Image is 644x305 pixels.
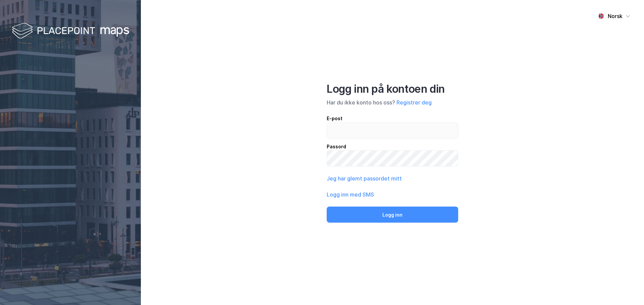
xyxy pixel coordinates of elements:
div: E-post [327,115,458,123]
button: Logg inn med SMS [327,190,374,199]
div: Passord [327,143,458,151]
div: Har du ikke konto hos oss? [327,98,458,106]
div: Norsk [608,12,623,20]
button: Jeg har glemt passordet mitt [327,174,402,182]
img: logo-white.f07954bde2210d2a523dddb988cd2aa7.svg [12,21,129,41]
button: Logg inn [327,207,458,223]
div: Logg inn på kontoen din [327,82,458,96]
button: Registrer deg [396,98,432,106]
